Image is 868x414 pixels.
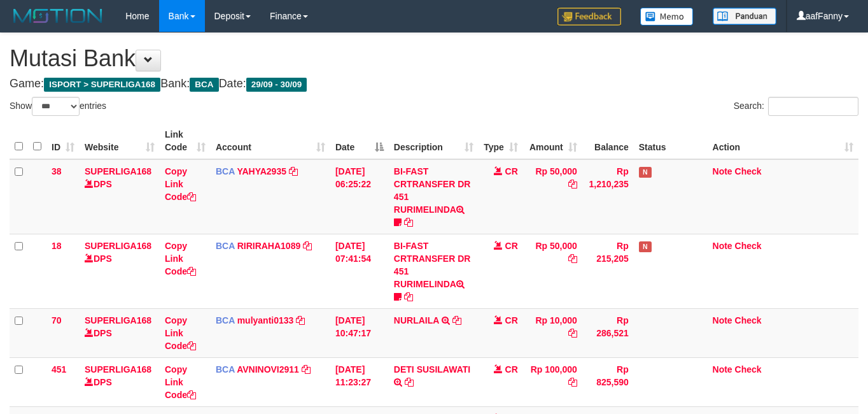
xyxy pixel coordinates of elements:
[85,364,151,375] a: SUPERLIGA168
[330,159,389,234] td: [DATE] 06:25:22
[734,97,858,116] label: Search:
[330,123,389,159] th: Date: activate to sort column descending
[190,78,218,92] span: BCA
[44,78,160,92] span: ISPORT > SUPERLIGA168
[634,123,708,159] th: Status
[216,166,235,176] span: BCA
[713,166,732,176] a: Note
[394,315,439,325] a: NURLAILA
[523,357,582,406] td: Rp 100,000
[80,357,160,406] td: DPS
[479,123,523,159] th: Type: activate to sort column ascending
[505,241,518,251] span: CR
[216,241,235,251] span: BCA
[389,159,479,234] td: BI-FAST CRTRANSFER DR 451 RURIMELINDA
[216,364,235,375] span: BCA
[302,364,311,375] a: Copy AVNINOVI2911 to clipboard
[505,315,518,325] span: CR
[216,315,235,325] span: BCA
[160,123,211,159] th: Link Code: activate to sort column ascending
[505,166,518,176] span: CR
[237,364,299,375] a: AVNINOVI2911
[10,78,858,90] h4: Game: Bank: Date:
[85,315,151,325] a: SUPERLIGA168
[713,364,732,375] a: Note
[768,97,858,116] input: Search:
[568,253,577,264] a: Copy Rp 50,000 to clipboard
[237,315,294,325] a: mulyanti0133
[303,241,312,251] a: Copy RIRIRAHA1089 to clipboard
[582,159,634,234] td: Rp 1,210,235
[568,377,577,387] a: Copy Rp 100,000 to clipboard
[10,6,106,25] img: MOTION_logo.png
[165,315,196,351] a: Copy Link Code
[10,97,106,116] label: Show entries
[165,166,196,202] a: Copy Link Code
[639,167,652,178] span: Has Note
[394,364,470,375] a: DETI SUSILAWATI
[568,328,577,338] a: Copy Rp 10,000 to clipboard
[708,123,858,159] th: Action: activate to sort column ascending
[735,166,762,176] a: Check
[32,97,80,116] select: Showentries
[85,241,151,251] a: SUPERLIGA168
[52,166,62,176] span: 38
[640,8,694,25] img: Button%20Memo.svg
[46,123,80,159] th: ID: activate to sort column ascending
[582,357,634,406] td: Rp 825,590
[80,308,160,357] td: DPS
[523,123,582,159] th: Amount: activate to sort column ascending
[713,241,732,251] a: Note
[389,123,479,159] th: Description: activate to sort column ascending
[52,241,62,251] span: 18
[80,234,160,308] td: DPS
[505,364,518,375] span: CR
[582,123,634,159] th: Balance
[404,217,413,227] a: Copy BI-FAST CRTRANSFER DR 451 RURIMELINDA to clipboard
[582,234,634,308] td: Rp 215,205
[523,159,582,234] td: Rp 50,000
[582,308,634,357] td: Rp 286,521
[735,364,762,375] a: Check
[85,166,151,176] a: SUPERLIGA168
[523,234,582,308] td: Rp 50,000
[735,241,762,251] a: Check
[568,179,577,189] a: Copy Rp 50,000 to clipboard
[330,357,389,406] td: [DATE] 11:23:27
[211,123,330,159] th: Account: activate to sort column ascending
[165,241,196,276] a: Copy Link Code
[713,315,732,325] a: Note
[52,315,62,325] span: 70
[404,292,413,302] a: Copy BI-FAST CRTRANSFER DR 451 RURIMELINDA to clipboard
[639,241,652,252] span: Has Note
[80,123,160,159] th: Website: activate to sort column ascending
[289,166,298,176] a: Copy YAHYA2935 to clipboard
[246,78,307,92] span: 29/09 - 30/09
[330,234,389,308] td: [DATE] 07:41:54
[80,159,160,234] td: DPS
[296,315,305,325] a: Copy mulyanti0133 to clipboard
[405,377,414,387] a: Copy DETI SUSILAWATI to clipboard
[452,315,461,325] a: Copy NURLAILA to clipboard
[237,166,286,176] a: YAHYA2935
[389,234,479,308] td: BI-FAST CRTRANSFER DR 451 RURIMELINDA
[330,308,389,357] td: [DATE] 10:47:17
[10,46,858,71] h1: Mutasi Bank
[523,308,582,357] td: Rp 10,000
[735,315,762,325] a: Check
[557,8,621,25] img: Feedback.jpg
[52,364,66,375] span: 451
[237,241,301,251] a: RIRIRAHA1089
[713,8,776,25] img: panduan.png
[165,364,196,400] a: Copy Link Code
